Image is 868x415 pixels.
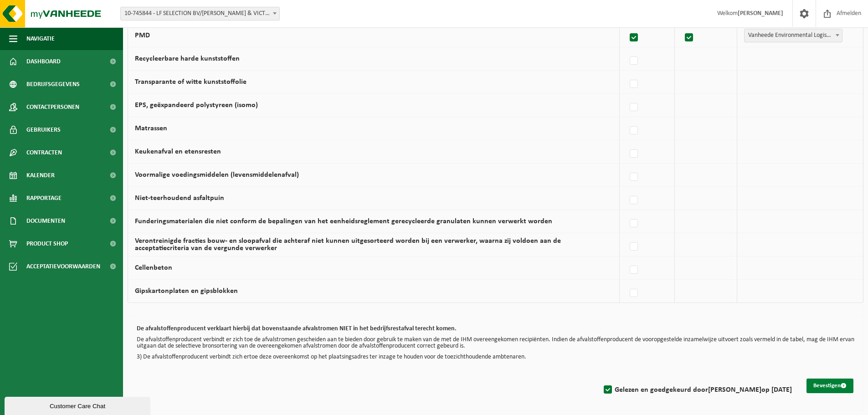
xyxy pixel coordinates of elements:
span: Product Shop [26,232,68,255]
label: Gipskartonplaten en gipsblokken [135,287,238,295]
span: 10-745844 - LF SELECTION BV/COLLETT & VICTOR - EMELGEM [121,7,279,20]
span: Documenten [26,210,65,232]
b: De afvalstoffenproducent verklaart hierbij dat bovenstaande afvalstromen NIET in het bedrijfsrest... [137,325,457,332]
p: 3) De afvalstoffenproducent verbindt zich ertoe deze overeenkomst op het plaatsingsadres ter inza... [137,354,854,360]
span: Dashboard [26,50,61,73]
span: Acceptatievoorwaarden [26,255,100,278]
label: Recycleerbare harde kunststoffen [135,55,240,62]
label: Keukenafval en etensresten [135,148,221,155]
span: Rapportage [26,187,62,210]
span: 10-745844 - LF SELECTION BV/COLLETT & VICTOR - EMELGEM [120,7,280,20]
span: Vanheede Environmental Logistics [745,29,842,42]
span: Contactpersonen [26,96,79,118]
label: PMD [135,32,150,39]
label: Funderingsmaterialen die niet conform de bepalingen van het eenheidsreglement gerecycleerde granu... [135,218,552,225]
strong: [PERSON_NAME] [708,386,761,394]
span: Kalender [26,164,55,187]
label: Matrassen [135,125,167,132]
label: Cellenbeton [135,264,172,272]
label: Verontreinigde fracties bouw- en sloopafval die achteraf niet kunnen uitgesorteerd worden bij een... [135,237,561,252]
button: Bevestigen [806,379,853,393]
label: Voormalige voedingsmiddelen (levensmiddelenafval) [135,171,299,179]
span: Navigatie [26,27,55,50]
span: Contracten [26,141,62,164]
span: Gebruikers [26,118,61,141]
strong: [PERSON_NAME] [738,10,783,17]
span: Vanheede Environmental Logistics [744,29,842,42]
label: EPS, geëxpandeerd polystyreen (isomo) [135,102,258,109]
label: Niet-teerhoudend asfaltpuin [135,195,224,202]
label: Transparante of witte kunststoffolie [135,78,247,86]
p: De afvalstoffenproducent verbindt er zich toe de afvalstromen gescheiden aan te bieden door gebru... [137,337,854,349]
label: Gelezen en goedgekeurd door op [DATE] [602,383,792,397]
iframe: chat widget [5,395,152,415]
span: Bedrijfsgegevens [26,73,80,96]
